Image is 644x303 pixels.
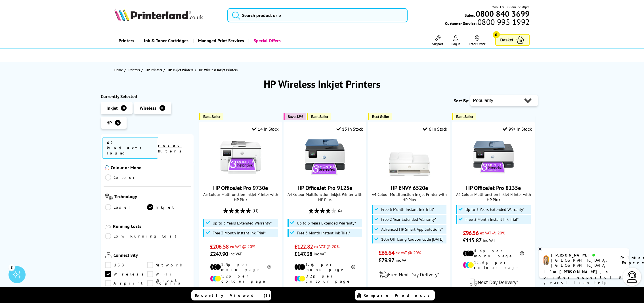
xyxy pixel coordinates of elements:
[452,35,460,46] a: Log In
[336,126,363,132] div: 15 In Stock
[114,9,203,21] img: Printerland Logo
[111,165,190,171] span: Colour or Mono
[455,192,532,202] span: A4 Colour Multifunction Inkjet Printer with HP Plus
[304,136,346,179] img: HP OfficeJet Pro 9125e
[297,184,352,192] a: HP OfficeJet Pro 9125e
[114,194,189,201] span: Technology
[105,165,109,170] img: Colour or Mono
[147,271,189,277] a: Wi-Fi Direct
[432,42,443,46] span: Support
[355,290,435,300] a: Compare Products
[477,19,530,25] span: 0800 995 1992
[288,115,303,119] span: Save 12%
[114,252,190,259] span: Connectivity
[210,262,271,272] li: 1.9p per mono page
[381,237,443,241] span: 10% Off Using Coupon Code [DATE]
[114,33,139,48] a: Printers
[105,280,147,286] a: Airprint
[544,255,549,265] img: amy-livechat.png
[388,136,431,179] img: HP ENVY 6520e
[106,120,112,126] span: HP
[294,250,312,258] span: £147.38
[314,244,339,249] span: ex VAT @ 20%
[146,67,162,73] span: HP Printers
[455,274,532,290] div: modal_delivery
[465,217,519,222] span: Free 3 Month Instant Ink Trial*
[9,264,15,270] div: 3
[144,33,188,48] span: Ink & Toner Cartridges
[168,67,193,73] span: HP Inkjet Printers
[105,262,147,268] a: USB
[483,238,495,243] span: inc VAT
[503,126,532,132] div: 99+ In Stock
[210,250,228,258] span: £247.90
[287,192,363,202] span: A4 Colour Multifunction Inkjet Printer with HP Plus
[396,257,408,263] span: inc VAT
[229,251,242,257] span: inc VAT
[452,42,460,46] span: Log In
[105,223,112,229] img: Running Costs
[106,105,118,111] span: Inkjet
[230,244,255,249] span: ex VAT @ 20%
[114,67,124,73] a: Home
[297,231,350,235] span: Free 3 Month Instant Ink Trial*
[114,9,220,22] a: Printerland Logo
[213,231,266,235] span: Free 3 Month Instant Ink Trial*
[193,33,248,48] a: Managed Print Services
[314,251,326,257] span: inc VAT
[210,243,228,250] span: £206.58
[210,274,271,284] li: 9.2p per colour page
[463,237,481,244] span: £115.87
[495,34,530,46] a: Basket 0
[476,9,530,19] b: 0800 840 3699
[388,174,431,180] a: HP ENVY 6520e
[101,77,544,91] h1: HP Wireless Inkjet Printers
[368,113,392,120] button: Best Seller
[423,126,447,132] div: 6 In Stock
[626,271,638,283] img: user-headset-light.svg
[475,11,530,16] a: 0800 840 3699
[101,94,194,99] div: Currently Selected
[472,136,515,179] img: HP OfficeJet Pro 8135e
[140,105,156,111] span: Wireless
[304,174,346,180] a: HP OfficeJet Pro 9125e
[252,126,279,132] div: 14 In Stock
[105,233,190,239] a: Low Running Cost
[168,67,195,73] a: HP Inkjet Printers
[381,207,434,212] span: Free 6 Month Instant Ink Trial*
[371,192,447,202] span: A4 Colour Multifunction Inkjet Printer with HP Plus
[294,243,313,250] span: £122.82
[105,271,147,277] a: Wireless
[445,19,530,26] span: Customer Service:
[463,260,524,270] li: 12.6p per colour page
[452,113,476,120] button: Best Seller
[379,257,394,264] span: £79.97
[391,184,428,192] a: HP ENVY 6520e
[551,258,613,268] div: [GEOGRAPHIC_DATA], [GEOGRAPHIC_DATA]
[379,249,394,257] span: £66.64
[311,115,328,119] span: Best Seller
[364,293,433,298] span: Compare Products
[294,274,355,284] li: 9.2p per colour page
[383,287,435,299] a: View
[147,280,189,286] a: Mopria
[381,217,436,222] span: Free 2 Year Extended Warranty*
[147,262,189,268] a: Network
[202,192,279,202] span: A3 Colour Multifunction Inkjet Printer with HP Plus
[147,204,189,210] a: Inkjet
[102,137,158,159] span: 42 Products Found
[480,230,505,236] span: ex VAT @ 20%
[551,253,613,258] div: [PERSON_NAME]
[203,115,221,119] span: Best Seller
[227,8,408,22] input: Search product or b
[396,250,421,255] span: ex VAT @ 20%
[113,223,189,230] span: Running Costs
[199,68,238,72] span: HP Wireless Inkjet Printers
[105,252,112,258] img: Connectivity
[139,33,193,48] a: Ink & Toner Cartridges
[493,31,500,38] span: 0
[456,115,473,119] span: Best Seller
[191,290,271,300] a: Recently Viewed (1)
[219,174,262,180] a: HP OfficeJet Pro 9730e
[338,205,342,216] span: (2)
